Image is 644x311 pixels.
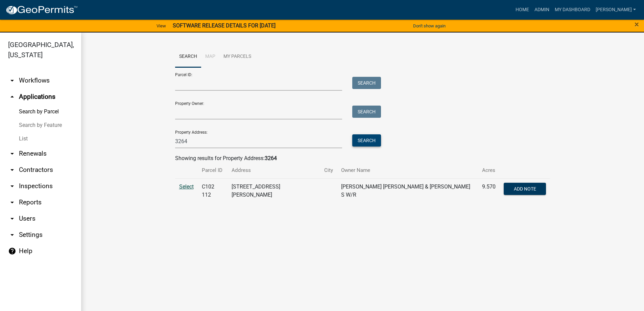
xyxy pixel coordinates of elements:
[513,3,532,16] a: Home
[8,215,16,223] i: arrow_drop_down
[8,93,16,101] i: arrow_drop_up
[8,150,16,158] i: arrow_drop_down
[593,3,639,16] a: [PERSON_NAME]
[352,134,381,147] button: Search
[410,20,448,31] button: Don't show again
[175,46,201,68] a: Search
[8,166,16,174] i: arrow_drop_down
[219,46,255,68] a: My Parcels
[8,247,16,255] i: help
[198,162,228,178] th: Parcel ID
[478,178,500,203] td: 9.570
[154,20,169,31] a: View
[8,198,16,206] i: arrow_drop_down
[320,162,337,178] th: City
[352,106,381,118] button: Search
[173,22,276,29] strong: SOFTWARE RELEASE DETAILS FOR [DATE]
[8,76,16,85] i: arrow_drop_down
[8,231,16,239] i: arrow_drop_down
[504,183,546,195] button: Add Note
[532,3,552,16] a: Admin
[478,162,500,178] th: Acres
[635,20,639,28] button: Close
[337,178,478,203] td: [PERSON_NAME] [PERSON_NAME] & [PERSON_NAME] S W/R
[552,3,593,16] a: My Dashboard
[337,162,478,178] th: Owner Name
[635,20,639,29] span: ×
[352,77,381,89] button: Search
[228,162,320,178] th: Address
[514,186,536,191] span: Add Note
[228,178,320,203] td: [STREET_ADDRESS][PERSON_NAME]
[198,178,228,203] td: C102 112
[179,183,194,190] a: Select
[265,155,277,161] strong: 3264
[175,154,550,162] div: Showing results for Property Address:
[8,182,16,190] i: arrow_drop_down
